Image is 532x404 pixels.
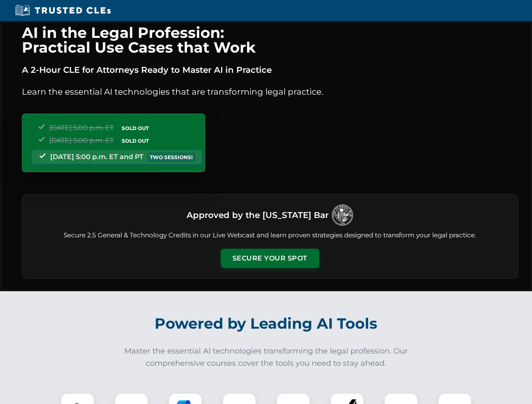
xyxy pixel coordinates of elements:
button: Secure Your Spot [221,249,319,268]
span: SOLD OUT [119,136,152,145]
h3: Approved by the [US_STATE] Bar [187,207,329,223]
p: Learn the essential AI technologies that are transforming legal practice. [22,85,518,98]
h1: AI in the Legal Profession: Practical Use Cases that Work [22,25,518,55]
p: Master the essential AI technologies transforming the legal profession. Our comprehensive courses... [119,345,414,369]
img: Logo [332,205,353,226]
p: Secure 2.5 General & Technology Credits in our Live Webcast and learn proven strategies designed ... [32,231,508,240]
p: A 2-Hour CLE for Attorneys Ready to Master AI in Practice [22,63,518,77]
span: SOLD OUT [119,124,152,133]
h2: Powered by Leading AI Tools [33,309,500,338]
span: [DATE] 5:00 p.m. ET [49,124,114,132]
span: [DATE] 5:00 p.m. ET [49,136,114,144]
img: Trusted CLEs [13,4,113,17]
